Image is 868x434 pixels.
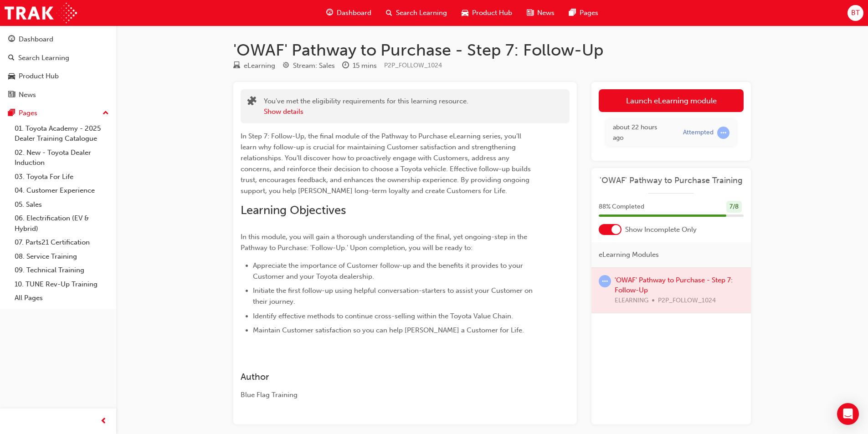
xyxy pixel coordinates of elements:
button: Pages [4,105,113,122]
div: Stream: Sales [293,61,335,71]
span: Appreciate the importance of Customer follow-up and the benefits it provides to your Customer and... [253,261,525,281]
div: You've met the eligibility requirements for this learning resource. [264,96,468,117]
span: guage-icon [326,7,333,19]
span: eLearning Modules [599,250,659,260]
span: 88 % Completed [599,202,644,212]
span: Product Hub [472,8,512,18]
a: Dashboard [4,31,113,48]
div: Dashboard [19,34,53,45]
span: prev-icon [100,416,107,427]
div: Blue Flag Training [241,390,537,400]
a: 01. Toyota Academy - 2025 Dealer Training Catalogue [11,122,113,146]
div: Thu Sep 25 2025 15:11:03 GMT+1000 (Australian Eastern Standard Time) [613,123,669,143]
span: Search Learning [396,8,447,18]
span: In this module, you will gain a thorough understanding of the final, yet ongoing-step in the Path... [241,233,529,252]
div: Attempted [683,128,714,137]
div: 7 / 8 [726,201,742,213]
a: 05. Sales [11,198,113,212]
span: search-icon [386,7,392,19]
h3: Author [241,372,537,382]
span: Identify effective methods to continue cross-selling within the Toyota Value Chain. [253,312,513,320]
span: up-icon [103,107,109,119]
span: learningResourceType_ELEARNING-icon [233,62,240,70]
div: Search Learning [18,53,69,63]
span: target-icon [282,62,289,70]
a: News [4,87,113,103]
span: BT [851,8,860,18]
span: search-icon [8,54,15,62]
span: car-icon [462,7,468,19]
div: Product Hub [19,71,59,82]
span: puzzle-icon [247,97,257,107]
span: Show Incomplete Only [625,225,697,235]
span: guage-icon [8,36,15,44]
span: Dashboard [337,8,371,18]
div: 15 mins [353,61,377,71]
a: news-iconNews [519,4,562,22]
a: search-iconSearch Learning [379,4,454,22]
span: learningRecordVerb_ATTEMPT-icon [717,127,729,139]
span: pages-icon [8,109,15,117]
a: 10. TUNE Rev-Up Training [11,277,113,291]
span: News [537,8,555,18]
a: Search Learning [4,50,113,66]
div: eLearning [244,61,275,71]
a: Launch eLearning module [599,89,744,112]
span: Learning Objectives [241,203,346,217]
div: Pages [19,108,37,118]
a: 03. Toyota For Life [11,170,113,184]
span: pages-icon [569,7,576,19]
a: All Pages [11,291,113,305]
a: 09. Technical Training [11,263,113,277]
a: 08. Service Training [11,250,113,264]
span: Initiate the first follow-up using helpful conversation-starters to assist your Customer on their... [253,286,534,306]
span: news-icon [527,7,534,19]
span: clock-icon [342,62,349,70]
span: news-icon [8,91,15,99]
div: Type [233,60,275,71]
a: 06. Electrification (EV & Hybrid) [11,211,113,235]
span: In Step 7: Follow-Up, the final module of the Pathway to Purchase eLearning series, you’ll learn ... [241,132,533,195]
img: Trak [5,3,77,23]
span: learningRecordVerb_ATTEMPT-icon [599,275,611,287]
a: guage-iconDashboard [319,4,379,22]
div: Duration [342,60,377,71]
span: Maintain Customer satisfaction so you can help [PERSON_NAME] a Customer for Life. [253,326,524,334]
span: Pages [580,8,598,18]
a: Product Hub [4,68,113,85]
a: 02. New - Toyota Dealer Induction [11,146,113,170]
div: Open Intercom Messenger [837,403,859,425]
a: car-iconProduct Hub [454,4,519,22]
button: BT [847,5,863,21]
a: 04. Customer Experience [11,184,113,198]
div: Stream [282,60,335,71]
button: Show details [264,107,303,117]
span: car-icon [8,72,15,81]
span: Learning resource code [384,61,442,69]
h1: 'OWAF' Pathway to Purchase - Step 7: Follow-Up [233,40,751,60]
a: pages-iconPages [562,4,606,22]
div: News [19,90,36,100]
a: 'OWAF' Pathway to Purchase Training [599,175,744,186]
button: DashboardSearch LearningProduct HubNews [4,29,113,105]
a: 07. Parts21 Certification [11,235,113,250]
